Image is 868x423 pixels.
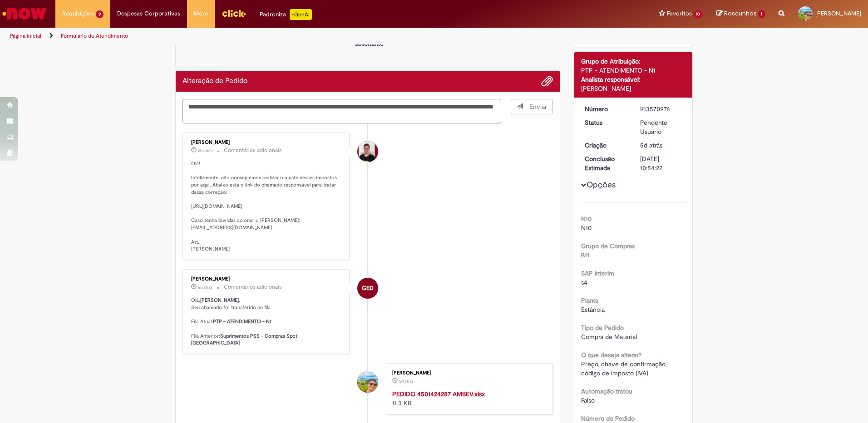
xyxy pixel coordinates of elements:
[581,269,614,277] b: SAP Interim
[581,414,635,423] b: Número do Pedido
[182,77,247,85] h2: Alteração de Pedido Histórico de tíquete
[200,297,239,304] b: [PERSON_NAME]
[191,297,342,347] p: Olá, , Seu chamado foi transferido de fila. Fila Atual: Fila Anterior:
[581,66,686,75] div: PTP - ATENDIMENTO - N1
[213,318,271,325] b: PTP - ATENDIMENTO - N1
[581,387,632,395] b: Automação tratou
[640,141,662,149] time: 26/09/2025 14:54:19
[581,242,635,250] b: Grupo de Compras
[581,215,592,223] b: N10
[640,104,682,113] div: R13570976
[224,147,282,154] small: Comentários adicionais
[581,360,668,377] span: Preço, chave de confirmação, código de imposto (IVA)
[581,324,624,332] b: Tipo de Pedido
[362,277,374,299] span: GED
[62,9,94,18] span: Requisições
[581,224,592,232] span: N10
[392,370,543,376] div: [PERSON_NAME]
[640,141,682,150] div: 26/09/2025 14:54:19
[581,351,641,359] b: O que deseja alterar?
[182,99,501,123] textarea: Digite sua mensagem aqui...
[191,140,342,145] div: [PERSON_NAME]
[578,141,634,150] dt: Criação
[357,141,378,162] div: Matheus Henrique Drudi
[581,396,595,404] span: Falso
[198,148,212,153] span: 2h atrás
[716,10,765,18] a: Rascunhos
[7,28,572,44] ul: Trilhas de página
[10,32,41,39] a: Página inicial
[640,118,682,136] div: Pendente Usuário
[222,6,246,20] img: click_logo_yellow_360x200.png
[61,32,128,39] a: Formulário de Atendimento
[260,9,312,20] div: Padroniza
[640,154,682,172] div: [DATE] 10:54:22
[724,9,757,18] span: Rascunhos
[198,285,212,290] span: 5d atrás
[581,296,598,305] b: Planta
[581,84,686,93] div: [PERSON_NAME]
[191,333,299,347] b: Suprimentos PSS - Compras Spot [GEOGRAPHIC_DATA]
[1,5,48,23] img: ServiceNow
[581,251,589,259] span: B11
[96,10,104,18] span: 9
[578,118,634,127] dt: Status
[357,372,378,393] div: Aaron Gabriel Wanderley Ribeiro Prado
[224,283,282,291] small: Comentários adicionais
[399,379,414,384] time: 26/09/2025 14:54:11
[667,9,692,18] span: Favoritos
[541,75,553,87] button: Adicionar anexos
[198,285,212,290] time: 26/09/2025 14:58:44
[581,305,605,314] span: Estância
[815,10,861,17] span: [PERSON_NAME]
[581,75,686,84] div: Analista responsável:
[290,9,312,20] p: +GenAi
[198,148,212,153] time: 30/09/2025 14:17:08
[758,10,765,18] span: 1
[694,10,703,18] span: 10
[578,154,634,172] dt: Conclusão Estimada
[399,379,414,384] span: 5d atrás
[581,333,637,341] span: Compra de Material
[117,9,180,18] span: Despesas Corporativas
[392,389,543,408] div: 11.3 KB
[191,160,342,253] p: Olá! Infelizmente, não conseguimos realizar o ajuste desses impostos por aqui. Abaixo está o link...
[357,278,378,299] div: Gabriele Estefane Da Silva
[581,57,686,66] div: Grupo de Atribuição:
[191,276,342,282] div: [PERSON_NAME]
[640,141,662,149] span: 5d atrás
[581,278,587,286] span: s4
[578,104,634,113] dt: Número
[392,390,485,398] a: PEDIDO 4501424287 AMBEV.xlsx
[194,9,208,18] span: More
